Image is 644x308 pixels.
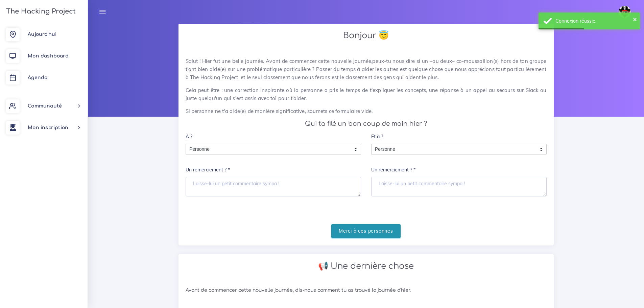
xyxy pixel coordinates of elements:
[331,224,401,238] input: Merci à ces personnes
[555,18,635,24] div: Connexion réussie.
[28,32,56,37] span: Aujourd'hui
[186,120,547,127] h4: Qui t'a filé un bon coup de main hier ?
[372,144,536,155] span: Personne
[186,31,547,41] h2: Bonjour 😇
[633,16,637,22] button: ×
[186,144,351,155] span: Personne
[28,53,69,58] span: Mon dashboard
[186,57,547,81] p: Salut ! Hier fut une belle journée. Avant de commencer cette nouvelle journée,peux-tu nous dire s...
[28,103,62,109] span: Communauté
[4,8,76,15] h3: The Hacking Project
[186,86,547,102] p: Cela peut être : une correction inspirante où la personne a pris le temps de t'expliquer les conc...
[186,107,547,115] p: Si personne ne t'a aidé(e) de manière significative, soumets ce formulaire vide.
[186,288,547,293] h6: Avant de commencer cette nouvelle journée, dis-nous comment tu as trouvé la journée d'hier.
[186,130,192,144] label: À ?
[619,6,631,18] img: avatar
[371,130,383,144] label: Et à ?
[186,163,230,177] label: Un remerciement ? *
[371,163,415,177] label: Un remerciement ? *
[28,125,68,130] span: Mon inscription
[28,75,47,80] span: Agenda
[186,261,547,271] h2: 📢 Une dernière chose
